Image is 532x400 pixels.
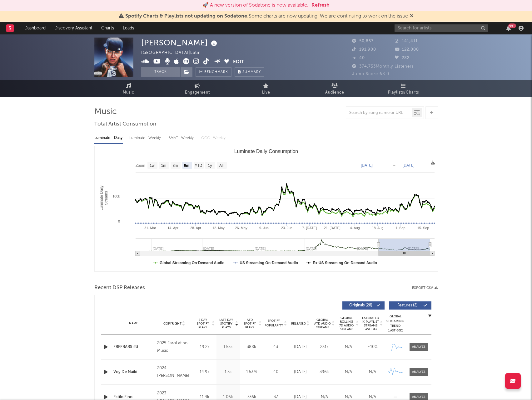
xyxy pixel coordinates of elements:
div: ~ 10 % [362,344,383,350]
text: 21. [DATE] [324,226,340,230]
div: 43 [265,344,287,350]
div: 388k [241,344,262,350]
text: Luminate Daily Consumption [234,149,298,154]
input: Search by song name or URL [346,110,412,115]
span: Estimated % Playlist Streams Last Day [362,316,379,331]
text: 15. Sep [417,226,429,230]
a: Playlists/Charts [369,80,438,97]
text: 18. Aug [372,226,383,230]
text: Global Streaming On-Demand Audio [160,261,225,265]
text: 4. Aug [350,226,360,230]
span: Dismiss [410,14,414,19]
button: Edit [233,58,244,66]
div: 99 + [508,23,516,28]
div: N/A [362,369,383,375]
span: : Some charts are now updating. We are continuing to work on the issue [125,14,408,19]
span: Last Day Spotify Plays [218,318,235,329]
span: Spotify Popularity [265,319,283,328]
button: Export CSV [412,286,438,290]
input: Search for artists [395,24,488,32]
div: Global Streaming Trend (Last 60D) [386,314,405,333]
text: 3m [172,163,178,168]
a: Discovery Assistant [50,22,97,34]
span: 40 [352,56,365,60]
text: 14. Apr [167,226,178,230]
div: 2025 FaroLatino Music [157,340,191,355]
button: Features(2) [389,301,431,310]
span: Music [123,89,134,96]
div: 396k [314,369,335,375]
span: Released [291,322,306,326]
button: Originals(28) [342,301,385,310]
span: Global ATD Audio Streams [314,318,331,329]
span: 282 [395,56,410,60]
span: Audience [325,89,344,96]
span: 122,000 [395,48,419,52]
text: All [219,163,223,168]
text: 7. [DATE] [302,226,317,230]
a: Music [94,80,163,97]
a: Dashboard [20,22,50,34]
text: 9. Jun [259,226,268,230]
text: 6m [184,163,189,168]
div: N/A [338,344,359,350]
text: 100k [112,194,120,198]
div: Name [113,321,154,326]
div: 19.2k [195,344,215,350]
span: Global Rolling 7D Audio Streams [338,316,355,331]
span: Spotify Charts & Playlists not updating on Sodatone [125,14,247,19]
text: 12. May [212,226,225,230]
svg: Luminate Daily Consumption [95,146,438,271]
text: 1y [208,163,212,168]
div: 40 [265,369,287,375]
a: Audience [301,80,369,97]
div: 14.9k [195,369,215,375]
text: 1. Sep [395,226,405,230]
div: [DATE] [290,344,311,350]
span: Recent DSP Releases [94,284,145,292]
a: Live [232,80,301,97]
span: ATD Spotify Plays [241,318,258,329]
span: Summary [242,70,261,74]
button: 99+ [506,26,511,31]
text: 26. May [235,226,247,230]
a: Charts [97,22,118,34]
div: [DATE] [290,369,311,375]
text: → [392,163,396,167]
a: Benchmark [196,67,231,77]
div: 231k [314,344,335,350]
span: Playlists/Charts [388,89,419,96]
div: 🚀 A new version of Sodatone is now available. [202,2,308,9]
span: Originals ( 28 ) [346,304,375,307]
span: Engagement [185,89,210,96]
div: Luminate - Daily [94,133,123,143]
button: Refresh [311,2,330,9]
div: BMAT - Weekly [168,133,195,143]
span: Total Artist Consumption [94,121,156,128]
div: Voy De Naiki [113,369,154,375]
text: Ex-US Streaming On-Demand Audio [313,261,377,265]
a: FREEBARS #3 [113,344,154,350]
div: 1.53M [241,369,262,375]
button: Track [141,67,180,77]
text: 1w [150,163,155,168]
text: 28. Apr [190,226,201,230]
div: 1.5k [218,369,238,375]
text: 31. Mar [144,226,156,230]
div: [PERSON_NAME] [141,38,219,48]
text: YTD [195,163,202,168]
a: Engagement [163,80,232,97]
text: 0 [118,219,120,223]
div: 1.55k [218,344,238,350]
span: 141,411 [395,39,418,43]
span: Benchmark [204,69,228,76]
text: [DATE] [403,163,415,167]
a: Leads [118,22,138,34]
div: [GEOGRAPHIC_DATA] | Latin [141,49,208,57]
div: 2024 [PERSON_NAME] [157,365,191,380]
text: 1m [161,163,166,168]
text: US Streaming On-Demand Audio [240,261,298,265]
span: 374,753 Monthly Listeners [352,64,414,69]
button: Summary [235,67,264,77]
